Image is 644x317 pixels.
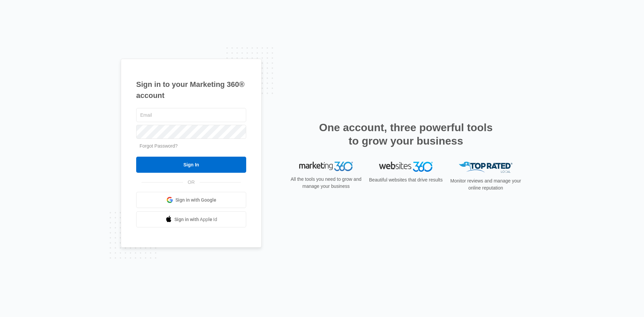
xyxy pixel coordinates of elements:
[299,162,353,171] img: Marketing 360
[183,179,200,186] span: OR
[136,79,246,101] h1: Sign in to your Marketing 360® account
[140,143,178,149] a: Forgot Password?
[175,197,216,204] span: Sign in with Google
[136,192,246,208] a: Sign in with Google
[136,211,246,227] a: Sign in with Apple Id
[459,162,513,173] img: Top Rated Local
[368,176,443,183] p: Beautiful websites that drive results
[136,157,246,173] input: Sign In
[379,162,433,171] img: Websites 360
[174,216,217,223] span: Sign in with Apple Id
[317,121,495,148] h2: One account, three powerful tools to grow your business
[288,176,364,190] p: All the tools you need to grow and manage your business
[136,108,246,122] input: Email
[448,177,523,192] p: Monitor reviews and manage your online reputation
